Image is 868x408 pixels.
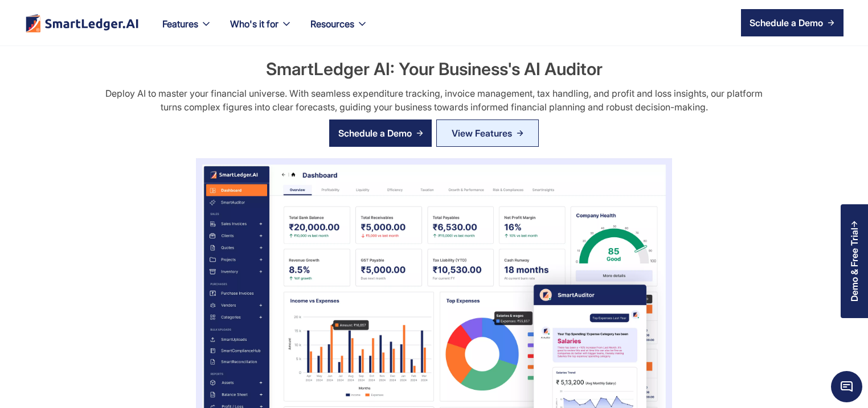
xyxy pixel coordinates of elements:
img: footer logo [24,14,140,32]
img: arrow right icon [828,19,834,26]
div: Who's it for [221,16,301,46]
div: Resources [310,16,354,32]
span: Chat Widget [831,371,862,402]
a: Schedule a Demo [741,9,844,36]
div: Schedule a Demo [750,16,823,30]
a: home [24,14,140,32]
div: Features [162,16,198,32]
div: Demo & Free Trial [849,228,859,302]
div: Features [153,16,221,46]
a: Schedule a Demo [329,119,432,147]
div: Schedule a Demo [338,126,412,140]
h2: SmartLedger AI: Your Business's AI Auditor [266,57,603,81]
img: Arrow Right Blue [517,130,523,137]
div: Who's it for [230,16,279,32]
div: Deploy AI to master your financial universe. With seamless expenditure tracking, invoice manageme... [97,86,771,114]
div: View Features [452,124,512,142]
img: arrow right icon [416,130,423,137]
div: Resources [301,16,377,46]
a: View Features [436,119,539,147]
